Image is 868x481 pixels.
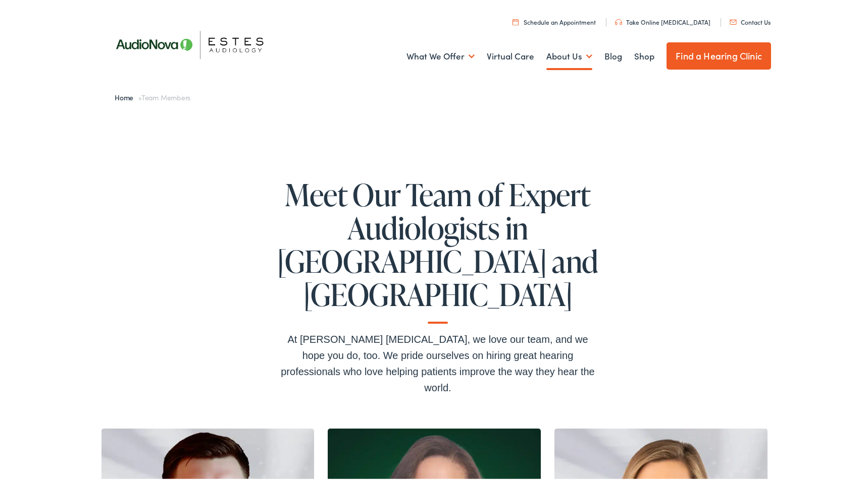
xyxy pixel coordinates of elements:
div: At [PERSON_NAME] [MEDICAL_DATA], we love our team, and we hope you do, too. We pride ourselves on... [276,329,599,394]
a: Find a Hearing Clinic [667,40,771,68]
a: Contact Us [730,16,771,24]
span: » [115,90,190,100]
a: What We Offer [406,36,475,73]
a: Take Online [MEDICAL_DATA] [615,16,710,24]
img: utility icon [513,17,519,23]
a: Blog [604,36,622,73]
a: Home [115,90,138,100]
a: About Us [546,36,592,73]
img: utility icon [615,17,622,23]
a: Shop [634,36,654,73]
a: Virtual Care [487,36,534,73]
h1: Meet Our Team of Expert Audiologists in [GEOGRAPHIC_DATA] and [GEOGRAPHIC_DATA] [276,176,599,322]
img: utility icon [730,18,737,23]
span: Team Members [141,90,190,100]
a: Schedule an Appointment [513,16,596,24]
